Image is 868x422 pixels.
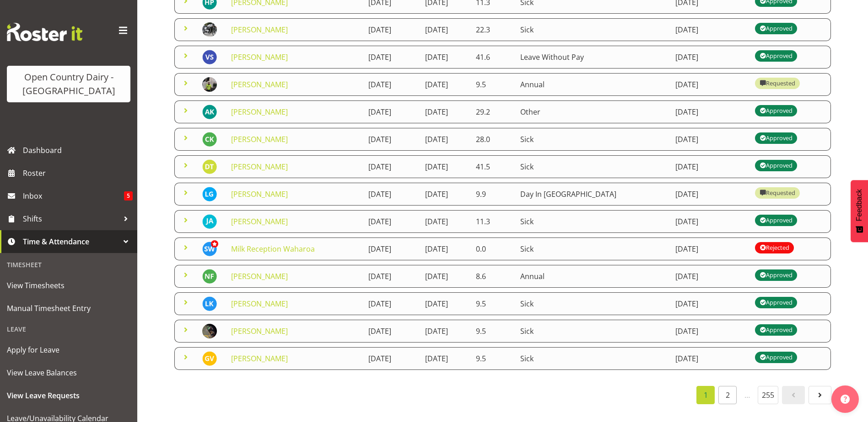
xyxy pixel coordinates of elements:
[760,132,793,143] div: Approved
[670,347,750,370] td: [DATE]
[231,326,288,336] a: [PERSON_NAME]
[760,187,795,198] div: Requested
[515,155,670,178] td: Sick
[124,191,133,200] span: 5
[470,292,515,315] td: 9.5
[470,347,515,370] td: 9.5
[363,210,420,233] td: [DATE]
[2,320,135,338] div: Leave
[420,183,470,206] td: [DATE]
[670,292,750,315] td: [DATE]
[231,271,288,281] a: [PERSON_NAME]
[202,22,217,37] img: craig-schlager-reay544363f98204df1b063025af03480625.png
[760,23,793,34] div: Approved
[363,100,420,123] td: [DATE]
[718,386,737,404] a: 2
[515,265,670,288] td: Annual
[23,143,133,157] span: Dashboard
[231,134,288,144] a: [PERSON_NAME]
[231,244,315,254] a: Milk Reception Waharoa
[670,100,750,123] td: [DATE]
[760,242,789,253] div: Rejected
[420,100,470,123] td: [DATE]
[202,324,217,338] img: amrik-singh03ac6be936c81c43ac146ad11541ec6c.png
[670,155,750,178] td: [DATE]
[515,292,670,315] td: Sick
[515,100,670,123] td: Other
[670,183,750,206] td: [DATE]
[515,128,670,151] td: Sick
[420,237,470,260] td: [DATE]
[231,162,288,172] a: [PERSON_NAME]
[2,274,135,297] a: View Timesheets
[670,46,750,69] td: [DATE]
[670,210,750,233] td: [DATE]
[202,50,217,64] img: varninder-singh11212.jpg
[2,384,135,407] a: View Leave Requests
[363,183,420,206] td: [DATE]
[231,299,288,309] a: [PERSON_NAME]
[23,235,119,248] span: Time & Attendance
[202,296,217,311] img: lalesh-kumar8193.jpg
[16,70,121,98] div: Open Country Dairy - [GEOGRAPHIC_DATA]
[231,216,288,227] a: [PERSON_NAME]
[470,18,515,41] td: 22.3
[231,107,288,117] a: [PERSON_NAME]
[760,160,793,171] div: Approved
[420,128,470,151] td: [DATE]
[470,46,515,69] td: 41.6
[420,292,470,315] td: [DATE]
[760,297,793,308] div: Approved
[202,159,217,174] img: dave-trepels8177.jpg
[23,212,119,226] span: Shifts
[470,155,515,178] td: 41.5
[515,183,670,206] td: Day In [GEOGRAPHIC_DATA]
[420,210,470,233] td: [DATE]
[23,189,124,203] span: Inbox
[420,18,470,41] td: [DATE]
[7,23,82,41] img: Rosterit website logo
[231,189,288,199] a: [PERSON_NAME]
[515,18,670,41] td: Sick
[470,210,515,233] td: 11.3
[231,79,288,90] a: [PERSON_NAME]
[758,386,778,404] a: 255
[670,73,750,96] td: [DATE]
[363,155,420,178] td: [DATE]
[7,301,130,315] span: Manual Timesheet Entry
[7,343,130,357] span: Apply for Leave
[202,105,217,119] img: andrew-kearns11239.jpg
[363,18,420,41] td: [DATE]
[2,361,135,384] a: View Leave Balances
[2,255,135,274] div: Timesheet
[363,292,420,315] td: [DATE]
[470,183,515,206] td: 9.9
[7,279,130,292] span: View Timesheets
[515,73,670,96] td: Annual
[670,128,750,151] td: [DATE]
[670,237,750,260] td: [DATE]
[760,105,793,116] div: Approved
[202,132,217,147] img: chris-kneebone8233.jpg
[2,338,135,361] a: Apply for Leave
[202,351,217,366] img: grant-vercoe10297.jpg
[470,237,515,260] td: 0.0
[760,269,793,280] div: Approved
[202,269,217,284] img: nathan-frankhouser8200.jpg
[470,73,515,96] td: 9.5
[841,395,850,404] img: help-xxl-2.png
[420,73,470,96] td: [DATE]
[231,25,288,35] a: [PERSON_NAME]
[760,215,793,226] div: Approved
[7,366,130,380] span: View Leave Balances
[363,347,420,370] td: [DATE]
[470,100,515,123] td: 29.2
[855,189,863,221] span: Feedback
[760,324,793,335] div: Approved
[515,320,670,343] td: Sick
[420,320,470,343] td: [DATE]
[670,265,750,288] td: [DATE]
[760,352,793,363] div: Approved
[470,265,515,288] td: 8.6
[23,166,133,180] span: Roster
